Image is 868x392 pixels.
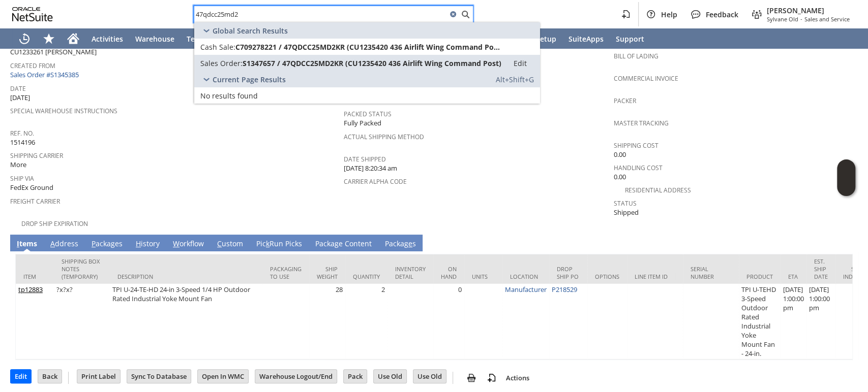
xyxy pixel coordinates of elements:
span: Global Search Results [213,26,288,36]
span: Oracle Guided Learning Widget. To move around, please hold and drag [837,178,855,197]
span: Feedback [706,10,738,19]
span: Sylvane Old [767,15,798,23]
a: Actual Shipping Method [344,133,424,141]
span: [DATE] [10,93,30,103]
span: C [217,239,222,248]
a: Status [613,199,636,208]
span: 0.00 [613,150,625,159]
a: Sales Order:S1347657 / 47QDCC25MD2KR (CU1235420 436 Airlift Wing Command Post)Edit: [194,55,540,71]
span: [PERSON_NAME] [767,6,850,15]
input: Back [38,370,62,383]
a: Setup [530,28,562,49]
a: Handling Cost [613,164,662,172]
div: Location [510,273,542,280]
span: Shipped [613,208,638,217]
td: TPI U-24-TE-HD 24-in 3-Speed 1/4 HP Outdoor Rated Industrial Yoke Mount Fan [110,284,262,360]
span: Activities [92,34,123,44]
input: Warehouse Logout/End [255,370,337,383]
span: e [408,239,412,248]
div: Description [117,273,255,280]
input: Use Old [374,370,406,383]
span: W [173,239,179,248]
div: Units [472,273,495,280]
span: P [92,239,96,248]
a: Support [610,28,650,49]
span: H [136,239,141,248]
a: Ref. No. [10,129,34,138]
a: Sales Order #S1345385 [10,70,81,79]
span: [DATE] 8:20:34 am [344,164,397,173]
a: Shipping Cost [613,141,658,150]
input: Pack [344,370,367,383]
a: Items [14,239,40,250]
span: Help [661,10,677,19]
a: Warehouse [129,28,181,49]
div: Product [746,273,773,280]
div: Drop Ship PO [557,265,580,280]
span: More [10,160,26,170]
span: Tech [187,34,203,44]
a: tp12883 [18,285,43,294]
a: Packages [382,239,418,250]
a: Manufacturer [505,285,547,294]
span: Sales Order: [200,58,243,68]
span: C709278221 / 47QDCC25MD2KR (CU1235420 436 Airlift Wing Command Post) [235,42,502,52]
a: Actions [502,373,533,382]
a: Commercial Invoice [613,74,678,83]
div: Shipping Box Notes (Temporary) [62,257,102,280]
a: Packages [89,239,125,250]
a: Tech [181,28,209,49]
a: Unrolled view on [840,237,852,249]
a: Drop Ship Expiration [21,219,88,228]
input: Print Label [77,370,120,383]
td: [DATE] 1:00:00 pm [781,284,806,360]
span: FedEx Ground [10,183,53,192]
input: Search [194,8,447,20]
span: Warehouse [135,34,174,44]
a: Bill Of Lading [613,52,658,60]
a: Created From [10,61,55,70]
div: Packaging to Use [270,265,302,280]
input: Sync To Database [127,370,191,383]
div: Serial Number [691,265,731,280]
a: PickRun Picks [254,239,305,250]
span: - [800,15,802,23]
img: print.svg [465,372,477,384]
a: No results found [194,87,540,104]
input: Use Old [413,370,446,383]
svg: Home [67,32,79,45]
span: Alt+Shift+G [496,75,534,84]
a: Residential Address [624,186,691,194]
div: On Hand [441,265,457,280]
div: Ship Weight [317,265,338,280]
a: Freight Carrier [10,197,60,206]
div: Inventory Detail [395,265,426,280]
span: Support [616,34,644,44]
span: I [17,239,19,248]
span: Setup [536,34,556,44]
span: 0.00 [613,172,625,182]
a: Cash Sale:C709278221 / 47QDCC25MD2KR (CU1235420 436 Airlift Wing Command Post)Edit: [194,39,540,55]
a: Date [10,84,26,93]
a: Recent Records [12,28,37,49]
a: History [133,239,162,250]
td: ?x?x? [54,284,110,360]
span: S1347657 / 47QDCC25MD2KR (CU1235420 436 Airlift Wing Command Post) [243,58,501,68]
svg: logo [12,7,53,21]
a: Carrier Alpha Code [344,177,407,186]
a: Edit: [502,57,538,69]
svg: Shortcuts [43,32,55,45]
a: Workflow [170,239,206,250]
a: Home [61,28,85,49]
td: [DATE] 1:00:00 pm [806,284,835,360]
svg: Recent Records [18,32,31,45]
a: Special Warehouse Instructions [10,107,117,115]
a: Address [48,239,81,250]
div: ETA [788,273,799,280]
span: Current Page Results [213,75,286,84]
div: Item [23,273,46,280]
span: No results found [200,91,258,101]
input: Open In WMC [198,370,248,383]
a: Package Content [313,239,374,250]
td: 28 [309,284,345,360]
